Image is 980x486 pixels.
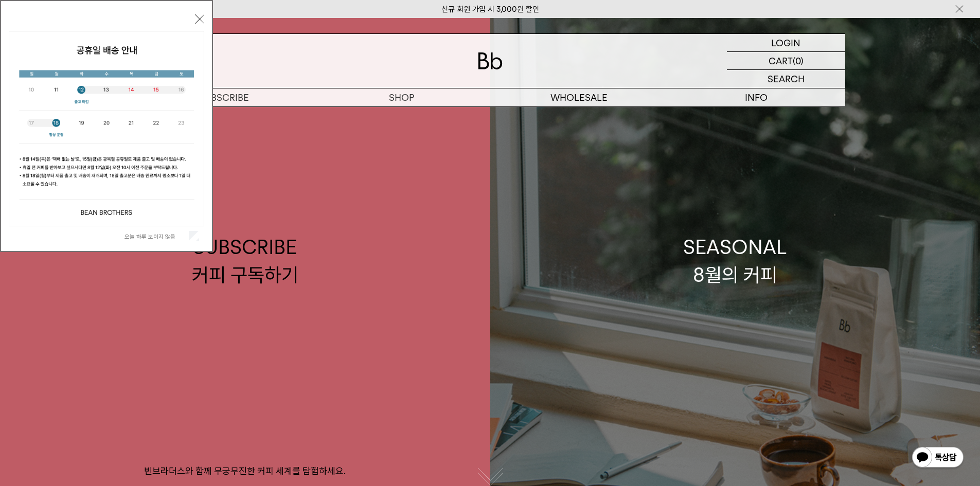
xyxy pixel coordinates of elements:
[793,52,804,69] p: (0)
[441,5,539,14] a: 신규 회원 가입 시 3,000원 할인
[769,52,793,69] p: CART
[478,52,503,69] img: 로고
[911,446,965,471] img: 카카오톡 채널 1:1 채팅 버튼
[9,31,204,226] img: cb63d4bbb2e6550c365f227fdc69b27f_113810.jpg
[490,88,668,106] p: WHOLESALE
[727,34,845,52] a: LOGIN
[668,88,845,106] p: INFO
[192,233,298,288] div: SUBSCRIBE 커피 구독하기
[768,70,805,88] p: SEARCH
[195,14,204,24] button: 닫기
[683,233,787,288] div: SEASONAL 8월의 커피
[124,233,187,240] label: 오늘 하루 보이지 않음
[771,34,800,51] p: LOGIN
[135,88,313,106] a: SUBSCRIBE
[313,88,490,106] a: SHOP
[727,52,845,70] a: CART (0)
